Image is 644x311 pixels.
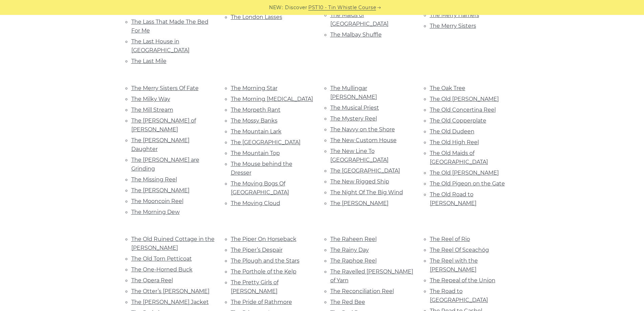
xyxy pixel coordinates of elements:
[430,85,465,91] a: The Oak Tree
[330,200,388,206] a: The [PERSON_NAME]
[430,288,488,303] a: The Road to [GEOGRAPHIC_DATA]
[231,279,279,294] a: The Pretty Girls of [PERSON_NAME]
[231,150,280,156] a: The Mountain Top
[231,85,277,91] a: The Morning Star
[231,107,281,113] a: The Morpeth Rant
[231,117,277,124] a: The Mossy Banks
[231,200,280,206] a: The Moving Cloud
[231,299,292,305] a: The Pride of Rathmore
[330,299,365,305] a: The Red Bee
[131,256,192,262] a: The Old Torn Petticoat
[330,115,377,122] a: The Mystery Reel
[231,236,296,242] a: The Piper On Horseback
[430,247,489,253] a: The Reel Of Sceachóg
[308,4,376,12] a: PST10 - Tin Whistle Course
[231,180,289,196] a: The Moving Bogs Of [GEOGRAPHIC_DATA]
[430,277,495,284] a: The Repeal of the Union
[231,128,282,135] a: The Mountain Lark
[231,258,299,264] a: The Plough and the Stars
[131,19,208,34] a: The Lass That Made The Bed For Me
[131,198,183,204] a: The Mooncoin Reel
[430,180,505,187] a: The Old Pigeon on the Gate
[430,191,476,206] a: The Old Road to [PERSON_NAME]
[131,107,173,113] a: The Mill Stream
[231,161,292,176] a: The Mouse behind the Dresser
[231,96,313,102] a: The Morning [MEDICAL_DATA]
[285,4,307,12] span: Discover
[131,85,199,91] a: The Merry Sisters Of Fate
[430,128,474,135] a: The Old Dudeen
[430,258,478,273] a: The Reel with the [PERSON_NAME]
[330,189,403,196] a: The Night Of The Big Wind
[430,107,496,113] a: The Old Concertina Reel
[131,96,170,102] a: The Milky Way
[231,14,282,20] a: The London Lasses
[131,236,215,251] a: The Old Ruined Cottage in the [PERSON_NAME]
[430,170,499,176] a: The Old [PERSON_NAME]
[131,288,209,294] a: The Otter’s [PERSON_NAME]
[131,176,177,183] a: The Missing Reel
[430,139,479,146] a: The Old High Reel
[330,126,395,133] a: The Navvy on the Shore
[330,31,382,38] a: The Malbay Shuffle
[131,157,199,172] a: The [PERSON_NAME] are Grinding
[430,117,486,124] a: The Old Copperplate
[430,96,499,102] a: The Old [PERSON_NAME]
[330,288,394,294] a: The Reconciliation Reel
[330,236,377,242] a: The Raheen Reel
[330,258,377,264] a: The Raphoe Reel
[330,105,379,111] a: The Musical Priest
[330,148,388,163] a: The New Line To [GEOGRAPHIC_DATA]
[330,137,397,143] a: The New Custom House
[269,4,283,12] span: NEW:
[430,12,479,18] a: The Merry Harriers
[131,277,173,284] a: The Opera Reel
[131,209,180,215] a: The Morning Dew
[330,168,400,174] a: The [GEOGRAPHIC_DATA]
[330,178,389,185] a: The New Rigged Ship
[330,85,377,100] a: The Mullingar [PERSON_NAME]
[131,187,190,194] a: The [PERSON_NAME]
[231,247,283,253] a: The Piper’s Despair
[430,23,476,29] a: The Merry Sisters
[131,137,190,152] a: The [PERSON_NAME] Daughter
[231,268,296,275] a: The Porthole of the Kelp
[430,150,488,165] a: The Old Maids of [GEOGRAPHIC_DATA]
[131,299,209,305] a: The [PERSON_NAME] Jacket
[330,247,369,253] a: The Rainy Day
[131,38,190,53] a: The Last House in [GEOGRAPHIC_DATA]
[131,117,196,133] a: The [PERSON_NAME] of [PERSON_NAME]
[330,268,413,284] a: The Ravelled [PERSON_NAME] of Yarn
[430,236,470,242] a: The Reel of Rio
[131,266,193,273] a: The One-Horned Buck
[131,58,166,64] a: The Last Mile
[231,139,301,146] a: The [GEOGRAPHIC_DATA]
